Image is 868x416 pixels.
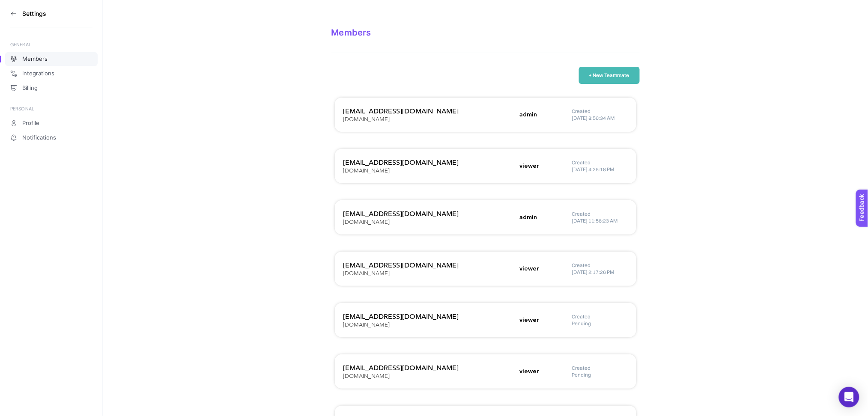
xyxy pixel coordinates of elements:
h5: [DATE] 11:56:23 AM [572,217,628,224]
h5: Pending [572,371,628,378]
h5: viewer [520,162,540,170]
span: Billing [22,85,38,92]
h5: [DOMAIN_NAME] [343,322,390,329]
h6: Created [572,159,628,166]
span: Notifications [22,134,56,141]
a: Notifications [5,131,98,145]
a: Members [5,52,98,66]
span: Integrations [22,70,54,77]
h3: [EMAIL_ADDRESS][DOMAIN_NAME] [343,260,515,270]
h5: viewer [520,264,540,273]
span: Profile [22,120,39,127]
div: Open Intercom Messenger [839,387,859,407]
h6: Created [572,313,628,320]
h3: Settings [22,10,46,17]
h3: [EMAIL_ADDRESS][DOMAIN_NAME] [343,157,515,168]
h5: [DATE] 8:56:34 AM [572,115,628,122]
h6: Created [572,108,628,115]
h5: [DOMAIN_NAME] [343,168,390,175]
a: Integrations [5,67,98,80]
span: Feedback [5,3,33,9]
div: Members [331,27,640,38]
h5: admin [520,213,537,222]
a: Billing [5,81,98,95]
h6: Created [572,365,628,371]
div: PERSONAL [10,105,92,112]
span: Members [22,56,48,62]
div: GENERAL [10,41,92,48]
h6: Created [572,211,628,217]
h5: [DOMAIN_NAME] [343,116,390,123]
h5: Pending [572,320,628,327]
a: Profile [5,116,98,130]
h3: [EMAIL_ADDRESS][DOMAIN_NAME] [343,312,515,322]
h5: viewer [520,367,540,376]
h5: [DATE] 4:25:18 PM [572,166,628,173]
h5: viewer [520,316,540,324]
h3: [EMAIL_ADDRESS][DOMAIN_NAME] [343,209,515,219]
h3: [EMAIL_ADDRESS][DOMAIN_NAME] [343,106,515,116]
h5: [DOMAIN_NAME] [343,270,390,277]
h5: admin [520,110,537,119]
h5: [DOMAIN_NAME] [343,219,390,226]
h3: [EMAIL_ADDRESS][DOMAIN_NAME] [343,363,515,373]
h5: [DATE] 2:17:26 PM [572,269,628,276]
h6: Created [572,262,628,269]
h5: [DOMAIN_NAME] [343,373,390,380]
button: + New Teammate [579,67,640,84]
